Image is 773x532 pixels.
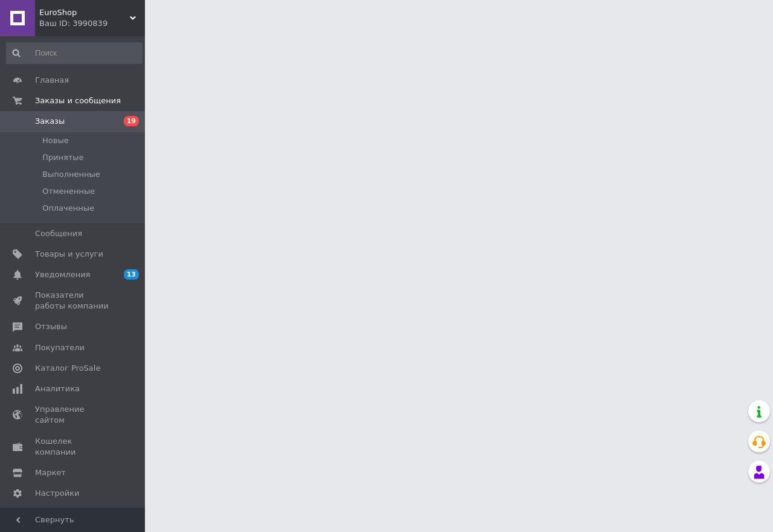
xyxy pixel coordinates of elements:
span: Заказы и сообщения [35,95,121,106]
span: Показатели работы компании [35,290,112,312]
input: Поиск [6,42,143,64]
span: Выполненные [42,169,100,180]
span: Отзывы [35,321,67,332]
span: Настройки [35,488,79,499]
span: Уведомления [35,269,90,280]
span: Новые [42,135,69,146]
span: Управление сайтом [35,404,112,426]
span: Аналитика [35,383,80,394]
span: 19 [124,116,139,126]
span: Каталог ProSale [35,363,100,374]
span: Принятые [42,152,84,163]
span: 13 [124,269,139,280]
span: Сообщения [35,228,82,239]
span: Маркет [35,467,66,478]
div: Ваш ID: 3990839 [39,18,145,29]
span: Отмененные [42,186,95,197]
span: Оплаченные [42,203,94,214]
span: Кошелек компании [35,436,112,458]
span: Покупатели [35,342,85,353]
span: Заказы [35,116,65,127]
span: Товары и услуги [35,249,103,260]
span: Главная [35,75,69,86]
span: EuroShop [39,7,130,18]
